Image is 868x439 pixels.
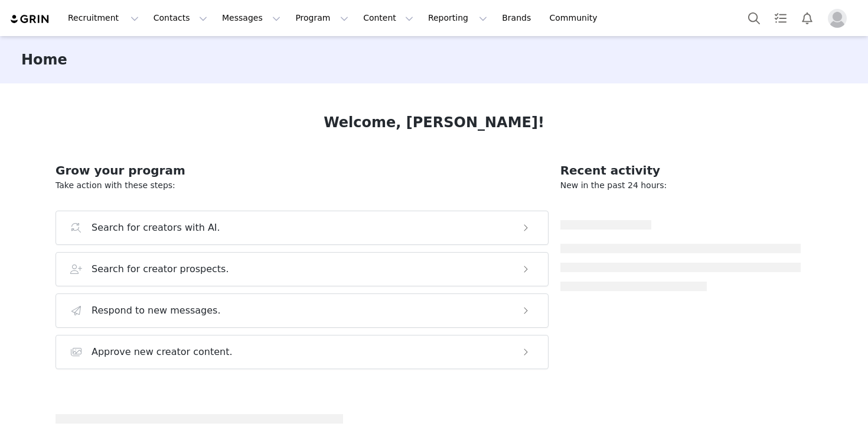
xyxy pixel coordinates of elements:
[768,5,794,31] a: Tasks
[92,221,220,235] h3: Search for creators with AI.
[543,5,610,31] a: Community
[92,345,233,359] h3: Approve new creator content.
[61,5,146,31] button: Recruitment
[356,5,420,31] button: Content
[560,162,801,179] h2: Recent activity
[21,49,67,70] h3: Home
[92,304,221,318] h3: Respond to new messages.
[288,5,355,31] button: Program
[92,262,229,276] h3: Search for creator prospects.
[56,211,549,245] button: Search for creators with AI.
[56,335,549,369] button: Approve new creator content.
[821,9,859,28] button: Profile
[56,162,549,179] h2: Grow your program
[828,9,847,28] img: placeholder-profile.jpg
[56,293,549,328] button: Respond to new messages.
[56,252,549,286] button: Search for creator prospects.
[215,5,288,31] button: Messages
[794,5,820,31] button: Notifications
[146,5,214,31] button: Contacts
[560,179,801,192] p: New in the past 24 hours:
[56,179,549,192] p: Take action with these steps:
[421,5,494,31] button: Reporting
[9,14,51,25] img: grin logo
[741,5,767,31] button: Search
[495,5,541,31] a: Brands
[324,112,544,133] h1: Welcome, [PERSON_NAME]!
